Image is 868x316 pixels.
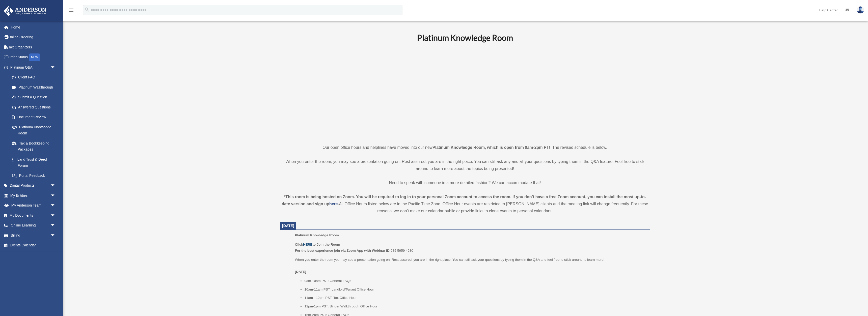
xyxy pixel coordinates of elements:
[295,243,340,246] b: Click to Join the Room
[280,179,650,186] p: Need to speak with someone in a more detailed fashion? We can accommodate that!
[4,200,63,211] a: My Anderson Teamarrow_drop_down
[4,22,63,32] a: Home
[7,72,63,82] a: Client FAQ
[50,220,61,231] span: arrow_drop_down
[4,32,63,42] a: Online Ordering
[282,195,646,206] strong: *This room is being hosted on Zoom. You will be required to log in to your personal Zoom account ...
[4,181,63,191] a: Digital Productsarrow_drop_down
[50,200,61,211] span: arrow_drop_down
[7,82,63,92] a: Platinum Walkthrough
[7,154,63,170] a: Land Trust & Deed Forum
[50,181,61,191] span: arrow_drop_down
[84,7,90,12] i: search
[432,145,549,150] strong: Platinum Knowledge Room, which is open from 9am-2pm PT
[280,158,650,172] p: When you enter the room, you may see a presentation going on. Rest assured, you are in the right ...
[280,193,650,215] div: All Office Hours listed below are in the Pacific Time Zone. Office Hour events are restricted to ...
[295,249,391,252] b: For the best experience join via Zoom App with Webinar ID:
[4,62,63,72] a: Platinum Q&Aarrow_drop_down
[389,49,541,135] iframe: 231110_Toby_KnowledgeRoom
[4,240,63,250] a: Events Calendar
[304,295,646,301] li: 11am - 12pm PST: Tax Office Hour
[329,202,338,206] a: here
[68,9,74,13] a: menu
[7,92,63,102] a: Submit a Question
[50,230,61,241] span: arrow_drop_down
[7,102,63,112] a: Answered Questions
[7,170,63,181] a: Portal Feedback
[280,144,650,151] p: Our open office hours and helplines have moved into our new ! The revised schedule is below.
[68,7,74,13] i: menu
[304,278,646,284] li: 9am-10am PST: General FAQs
[417,33,513,43] b: Platinum Knowledge Room
[295,257,646,275] p: When you enter the room you may see a presentation going on. Rest assured, you are in the right p...
[50,190,61,201] span: arrow_drop_down
[295,242,646,253] p: 985 5959 4980
[4,220,63,231] a: Online Learningarrow_drop_down
[50,210,61,221] span: arrow_drop_down
[29,53,40,61] div: NEW
[4,42,63,52] a: Tax Organizers
[7,122,61,138] a: Platinum Knowledge Room
[338,202,339,206] strong: .
[857,6,864,14] img: User Pic
[4,190,63,200] a: My Entitiesarrow_drop_down
[282,224,294,228] span: [DATE]
[295,233,339,237] span: Platinum Knowledge Room
[4,52,63,63] a: Order StatusNEW
[2,6,48,16] img: Anderson Advisors Platinum Portal
[303,243,312,246] a: HERE
[304,286,646,293] li: 10am-11am PST: Landlord/Tenant Office Hour
[4,210,63,220] a: My Documentsarrow_drop_down
[50,62,61,73] span: arrow_drop_down
[4,230,63,240] a: Billingarrow_drop_down
[304,303,646,309] li: 12pm-1pm PST: Binder Walkthrough Office Hour
[295,270,306,274] u: [DATE]
[7,112,63,122] a: Document Review
[7,138,63,154] a: Tax & Bookkeeping Packages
